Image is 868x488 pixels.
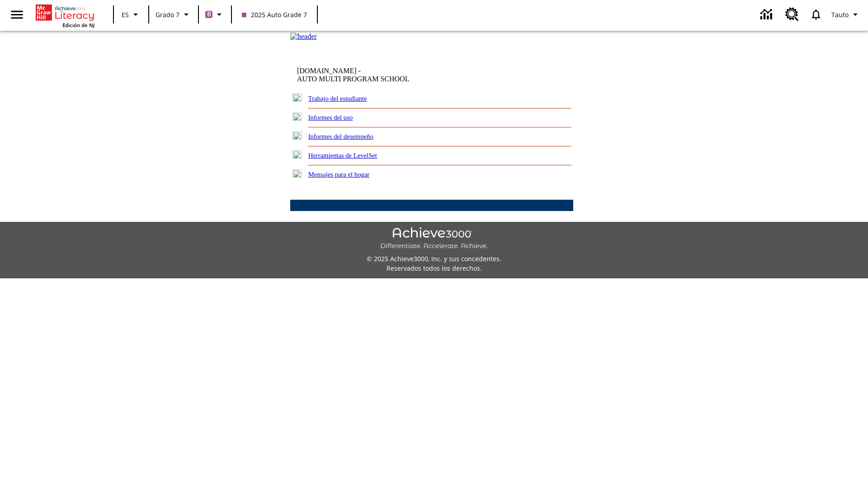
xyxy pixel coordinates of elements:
img: plus.gif [292,150,302,159]
a: Centro de recursos, Se abrirá en una pestaña nueva. [780,2,804,27]
span: ES [122,10,129,19]
span: Grado 7 [156,10,179,19]
img: plus.gif [292,169,302,178]
td: [DOMAIN_NAME] - [297,67,463,83]
img: plus.gif [292,131,302,140]
nobr: AUTO MULTI PROGRAM SCHOOL [297,75,409,83]
a: Centro de información [755,2,780,27]
a: Informes del desempeño [308,133,373,140]
span: Tauto [831,10,849,19]
button: Lenguaje: ES, Selecciona un idioma [117,6,146,23]
span: B [207,9,211,20]
img: Achieve3000 Differentiate Accelerate Achieve [380,227,488,250]
button: Grado: Grado 7, Elige un grado [152,6,195,23]
button: Perfil/Configuración [828,6,864,23]
img: plus.gif [292,113,302,121]
a: Mensajes para el hogar [308,171,370,178]
img: plus.gif [292,94,302,102]
img: header [290,33,317,41]
a: Herramientas de LevelSet [308,152,377,159]
a: Trabajo del estudiante [308,95,367,102]
div: Portada [36,3,94,28]
button: Boost El color de la clase es morado/púrpura. Cambiar el color de la clase. [202,6,228,23]
a: Informes del uso [308,114,353,121]
a: Notificaciones [804,3,828,26]
span: 2025 Auto Grade 7 [242,10,307,19]
span: Edición de NJ [62,22,94,28]
button: Abrir el menú lateral [4,1,30,28]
